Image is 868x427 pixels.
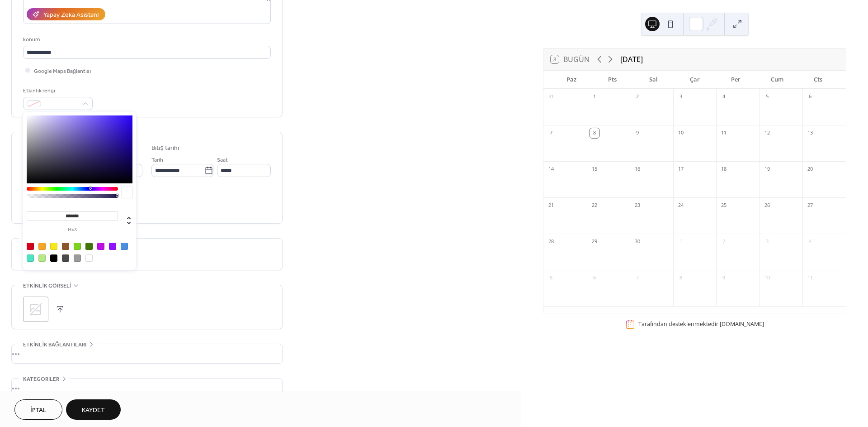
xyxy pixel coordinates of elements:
div: 17 [676,164,686,174]
div: 10 [762,273,772,283]
div: 8 [590,128,599,138]
div: ; [23,297,48,322]
div: 14 [546,164,556,174]
div: Per [715,71,756,89]
div: 4 [719,92,729,102]
div: 9 [719,273,729,283]
div: Paz [551,71,592,89]
span: Saat [217,155,228,165]
div: 31 [546,92,556,102]
div: 21 [546,201,556,211]
div: #9B9B9B [74,254,81,262]
div: ••• [12,379,282,398]
div: #D0021B [27,243,34,250]
span: Etkinlik bağlantıları [23,340,86,350]
div: #000000 [50,254,57,262]
div: 7 [632,273,642,283]
div: 1 [676,237,686,247]
div: #50E3C2 [27,254,34,262]
div: 30 [632,237,642,247]
button: İptal [14,399,62,420]
span: Tarih [151,155,163,165]
div: 2 [719,237,729,247]
div: [DATE] [620,54,643,65]
div: 6 [805,92,815,102]
div: ••• [12,344,282,363]
div: #7ED321 [74,243,81,250]
div: Bitiş tarihi [151,144,179,153]
div: Tarafından desteklenmektedir [638,320,764,328]
div: 11 [719,128,729,138]
div: Pts [592,71,633,89]
label: hex [27,227,118,232]
span: Etkinlik görseli [23,281,71,291]
span: Kaydet [82,406,105,415]
div: #BD10E0 [97,243,104,250]
div: 11 [805,273,815,283]
div: 7 [546,128,556,138]
div: #F8E71C [50,243,57,250]
a: [DOMAIN_NAME] [720,320,764,328]
div: Etkinlik rengi [23,86,91,96]
div: 2 [632,92,642,102]
div: #417505 [85,243,93,250]
div: 25 [719,201,729,211]
button: Yapay Zeka Asistanı [27,8,105,20]
div: 27 [805,201,815,211]
div: 18 [719,164,729,174]
div: 5 [546,273,556,283]
div: 29 [590,237,599,247]
button: Kaydet [66,399,121,420]
div: #9013FE [109,243,116,250]
div: 20 [805,164,815,174]
div: 6 [590,273,599,283]
div: #B8E986 [38,254,46,262]
div: konum [23,35,269,44]
div: 15 [590,164,599,174]
div: 13 [805,128,815,138]
div: Sal [633,71,674,89]
div: 3 [762,237,772,247]
div: 26 [762,201,772,211]
div: #8B572A [62,243,69,250]
div: 3 [676,92,686,102]
div: #4A4A4A [62,254,69,262]
div: 28 [546,237,556,247]
div: #4A90E2 [121,243,128,250]
div: 23 [632,201,642,211]
span: Kategoriler [23,374,59,384]
div: 10 [676,128,686,138]
div: 24 [676,201,686,211]
div: Cum [756,71,797,89]
div: 8 [676,273,686,283]
div: #F5A623 [38,243,46,250]
span: İptal [30,406,47,415]
div: 16 [632,164,642,174]
div: 5 [762,92,772,102]
div: 12 [762,128,772,138]
div: 19 [762,164,772,174]
div: Çar [674,71,715,89]
div: 22 [590,201,599,211]
div: 4 [805,237,815,247]
div: Cts [797,71,839,89]
div: #FFFFFF [85,254,93,262]
div: 1 [590,92,599,102]
span: Google Maps Bağlantısı [34,67,91,76]
div: Yapay Zeka Asistanı [43,10,99,20]
div: 9 [632,128,642,138]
